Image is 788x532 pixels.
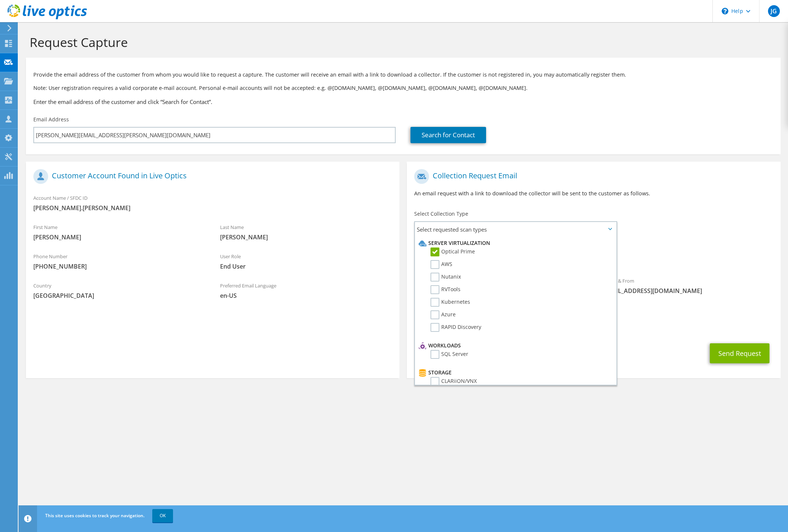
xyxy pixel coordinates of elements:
h1: Collection Request Email [414,169,769,184]
a: OK [152,509,173,522]
div: Phone Number [26,249,213,274]
p: Note: User registration requires a valid corporate e-mail account. Personal e-mail accounts will ... [33,84,773,92]
label: Nutanix [430,273,461,282]
span: [PHONE_NUMBER] [33,262,205,270]
h1: Customer Account Found in Live Optics [33,169,388,184]
div: CC & Reply To [407,310,780,336]
span: This site uses cookies to track your navigation. [45,512,144,519]
h1: Request Capture [30,34,773,50]
h3: Enter the email address of the customer and click “Search for Contact”. [33,98,773,106]
div: To [407,273,594,307]
label: CLARiiON/VNX [430,377,477,386]
label: Azure [430,310,456,319]
svg: \n [722,8,728,14]
label: Select Collection Type [414,210,468,218]
div: Account Name / SFDC ID [26,190,399,216]
div: Requested Collections [407,240,780,269]
label: AWS [430,260,452,269]
p: An email request with a link to download the collector will be sent to the customer as follows. [414,189,773,198]
label: Email Address [33,116,69,123]
span: [PERSON_NAME] [220,233,392,241]
div: Preferred Email Language [213,278,399,303]
div: Sender & From [594,273,781,299]
button: Send Request [710,343,769,363]
div: Country [26,278,213,303]
span: End User [220,262,392,270]
li: Server Virtualization [417,239,612,248]
label: Optical Prime [430,248,475,256]
div: Last Name [213,219,399,245]
span: [PERSON_NAME] [33,233,205,241]
label: Kubernetes [430,298,470,307]
span: Select requested scan types [415,222,616,237]
label: RAPID Discovery [430,323,481,332]
label: SQL Server [430,350,468,359]
a: Search for Contact [410,127,486,143]
li: Storage [417,368,612,377]
span: en-US [220,292,392,300]
span: [EMAIL_ADDRESS][DOMAIN_NAME] [601,287,773,295]
div: First Name [26,219,213,245]
span: [GEOGRAPHIC_DATA] [33,292,205,300]
div: User Role [213,249,399,274]
span: [PERSON_NAME].[PERSON_NAME] [33,204,392,212]
span: JG [768,5,780,17]
label: RVTools [430,285,461,294]
li: Workloads [417,341,612,350]
p: Provide the email address of the customer from whom you would like to request a capture. The cust... [33,71,773,79]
